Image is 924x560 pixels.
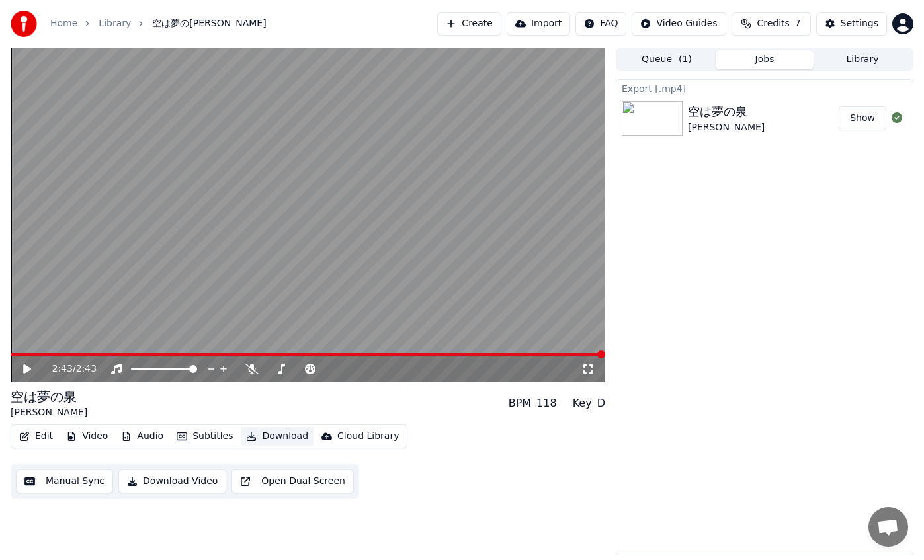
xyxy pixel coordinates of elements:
div: Key [573,395,592,411]
div: 空は夢の泉 [11,387,87,406]
div: / [52,362,83,376]
button: FAQ [575,12,626,36]
button: Import [507,12,570,36]
button: Credits7 [732,12,811,36]
button: Video Guides [632,12,726,36]
div: [PERSON_NAME] [11,406,87,419]
button: Show [839,106,886,130]
button: Subtitles [171,427,238,446]
div: 118 [536,395,557,411]
button: Jobs [716,50,814,69]
div: BPM [509,395,531,411]
img: youka [11,11,37,37]
span: 2:43 [76,362,97,376]
button: Download Video [118,469,226,493]
div: [PERSON_NAME] [688,121,765,134]
div: Settings [841,17,878,30]
button: Settings [816,12,887,36]
button: Video [61,427,113,446]
div: Export [.mp4] [616,80,913,96]
nav: breadcrumb [50,17,267,30]
div: Cloud Library [337,430,399,443]
a: Home [50,17,77,30]
button: Audio [116,427,169,446]
button: Edit [14,427,58,446]
span: 7 [795,17,801,30]
button: Manual Sync [16,469,113,493]
button: Create [437,12,501,36]
a: Library [99,17,131,30]
button: Download [241,427,314,446]
span: 2:43 [52,362,72,376]
button: Open Dual Screen [231,469,354,493]
button: Library [814,50,911,69]
span: Credits [757,17,789,30]
div: D [597,395,605,411]
span: 空は夢の[PERSON_NAME] [152,17,266,30]
a: チャットを開く [868,507,908,547]
span: ( 1 ) [679,53,692,66]
button: Queue [618,50,716,69]
div: 空は夢の泉 [688,102,765,121]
